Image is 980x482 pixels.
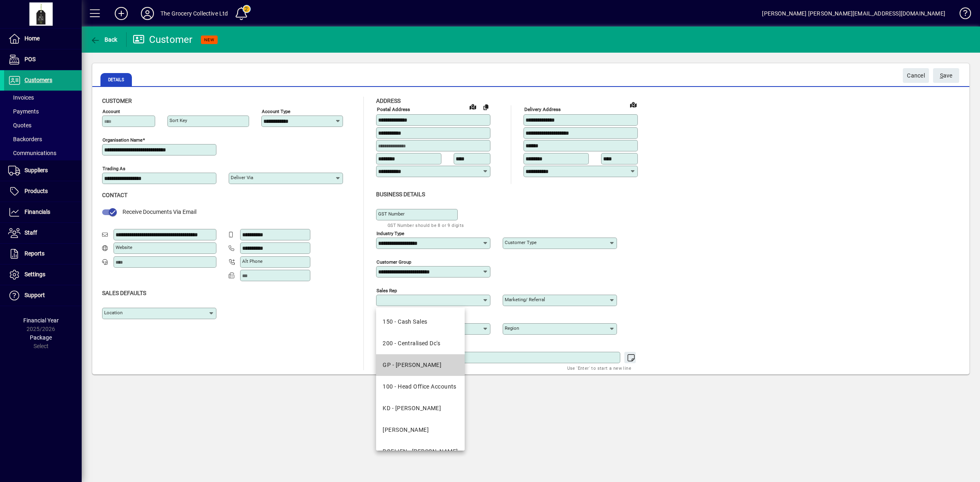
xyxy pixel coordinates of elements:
span: NEW [204,37,214,42]
mat-option: LG - Leigh-Ann Groenewald [376,419,464,441]
mat-label: Account [102,109,120,114]
span: Invoices [8,94,34,101]
a: Communications [4,146,82,160]
span: S [940,72,943,79]
mat-hint: GST Number should be 8 or 9 digits [388,220,464,230]
a: Home [4,29,82,49]
span: Payments [8,108,39,115]
a: Financials [4,202,82,222]
span: Cancel [907,69,925,82]
span: Support [24,292,45,298]
button: Cancel [903,68,929,83]
span: Suppliers [24,167,48,173]
div: 200 - Centralised Dc's [383,339,440,348]
mat-label: Sales rep [376,287,397,293]
div: ROELIEN - [PERSON_NAME] [383,447,458,456]
a: Products [4,181,82,202]
mat-label: Customer type [505,240,537,245]
a: View on map [466,100,479,113]
app-page-header-button: Back [82,32,127,47]
mat-label: Website [116,244,132,250]
mat-option: KD - Karen Deane [376,398,464,419]
a: View on map [627,98,640,111]
span: Customer [102,98,132,104]
a: POS [4,49,82,70]
div: 150 - Cash Sales [383,318,427,326]
span: Communications [8,150,56,156]
span: Financials [24,209,50,215]
span: Back [90,36,118,43]
span: Sales defaults [102,290,146,296]
mat-label: Organisation name [102,137,143,143]
button: Back [88,32,120,47]
div: KD - [PERSON_NAME] [383,404,441,413]
mat-label: Region [505,325,519,331]
a: Reports [4,244,82,264]
a: Invoices [4,91,82,104]
mat-label: Customer group [376,259,411,264]
span: Home [24,35,40,42]
mat-label: GST Number [378,211,405,217]
div: [PERSON_NAME] [PERSON_NAME][EMAIL_ADDRESS][DOMAIN_NAME] [762,7,945,20]
mat-label: Account Type [262,109,290,114]
span: POS [24,56,36,62]
span: Address [376,98,401,104]
a: Staff [4,223,82,243]
span: Business details [376,191,425,198]
mat-label: Sort key [169,118,187,123]
mat-label: Alt Phone [242,258,263,264]
mat-label: Trading as [102,166,125,171]
mat-option: 100 - Head Office Accounts [376,376,464,398]
div: 100 - Head Office Accounts [383,382,456,391]
div: [PERSON_NAME] [383,426,429,434]
mat-option: ROELIEN - Roelien Jansen Van Rensburg [376,441,464,462]
div: Customer [133,33,193,46]
mat-label: Marketing/ Referral [505,297,545,302]
a: Quotes [4,118,82,132]
a: Knowledge Base [953,2,970,28]
div: GP - [PERSON_NAME] [383,361,441,369]
span: Financial Year [23,317,59,324]
button: Profile [134,6,160,21]
a: Support [4,285,82,306]
span: Customers [24,77,52,83]
span: Package [30,334,52,341]
span: Backorders [8,136,42,142]
a: Payments [4,104,82,118]
mat-option: GP - Grant Pemberton [376,354,464,376]
span: ave [940,69,953,82]
span: Quotes [8,122,31,129]
mat-label: Location [104,310,122,315]
button: Save [933,68,959,83]
span: Products [24,188,48,194]
button: Copy to Delivery address [479,100,492,113]
div: The Grocery Collective Ltd [160,7,228,20]
mat-label: Industry type [376,230,404,236]
button: Add [108,6,134,21]
span: Contact [102,192,127,198]
span: Details [100,73,132,86]
mat-hint: Use 'Enter' to start a new line [567,363,631,373]
span: Settings [24,271,45,278]
a: Backorders [4,132,82,146]
span: Receive Documents Via Email [122,209,196,215]
mat-label: Deliver via [231,175,253,180]
mat-option: 200 - Centralised Dc's [376,333,464,354]
a: Suppliers [4,160,82,181]
a: Settings [4,264,82,285]
mat-option: 150 - Cash Sales [376,311,464,333]
span: Reports [24,250,45,257]
span: Staff [24,229,37,236]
